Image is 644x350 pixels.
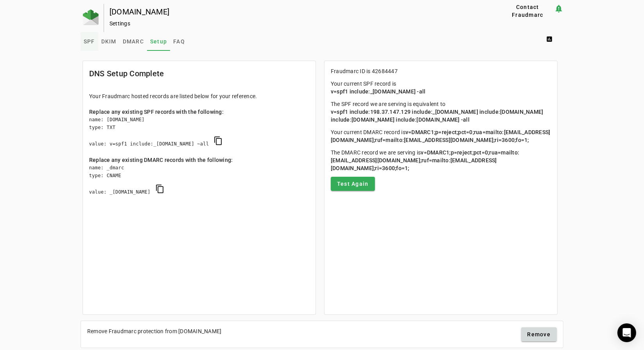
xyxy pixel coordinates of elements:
[89,164,309,204] div: name: _dmarc type: CNAME value: _[DOMAIN_NAME]
[83,9,99,25] img: Fraudmarc Logo
[331,109,545,123] span: v=spf1 include:198.37.147.129 include:_[DOMAIN_NAME] include:[DOMAIN_NAME] include:[DOMAIN_NAME] ...
[521,327,557,341] button: Remove
[89,108,309,116] div: Replace any existing SPF records with the following:
[331,128,551,144] p: Your current DMARC record is
[89,67,164,80] mat-card-title: DNS Setup Complete
[337,180,369,188] span: Test Again
[123,39,144,44] span: DMARC
[87,327,222,335] div: Remove Fraudmarc protection from [DOMAIN_NAME]
[89,92,309,100] div: Your Fraudmarc hosted records are listed below for your reference.
[617,323,636,342] div: Open Intercom Messenger
[89,156,309,164] div: Replace any existing DMARC records with the following:
[173,39,185,44] span: FAQ
[331,129,551,143] span: v=DMARC1;p=reject;pct=0;rua=mailto:[EMAIL_ADDRESS][DOMAIN_NAME];ruf=mailto:[EMAIL_ADDRESS][DOMAIN...
[147,32,170,51] a: Setup
[331,80,551,95] p: Your current SPF record is
[120,32,147,51] a: DMARC
[150,39,167,44] span: Setup
[89,116,309,156] div: name: [DOMAIN_NAME] type: TXT value: v=spf1 include:_[DOMAIN_NAME] ~all
[109,20,476,27] div: Settings
[98,32,120,51] a: DKIM
[331,149,519,171] span: v=DMARC1;p=reject;pct=0;rua=mailto:[EMAIL_ADDRESS][DOMAIN_NAME];ruf=mailto:[EMAIL_ADDRESS][DOMAIN...
[527,330,551,338] span: Remove
[101,39,117,44] span: DKIM
[504,3,551,19] span: Contact Fraudmarc
[331,177,375,191] button: Test Again
[151,179,169,198] button: copy DMARC
[331,67,551,75] p: Fraudmarc ID is 42684447
[331,100,551,124] p: The SPF record we are serving is equivalent to
[331,149,551,172] p: The DMARC record we are serving is
[109,8,476,16] div: [DOMAIN_NAME]
[209,131,228,150] button: copy SPF
[81,32,98,51] a: SPF
[501,4,554,18] button: Contact Fraudmarc
[554,4,563,13] mat-icon: notification_important
[331,88,426,95] span: v=spf1 include:_[DOMAIN_NAME] -all
[170,32,188,51] a: FAQ
[84,39,95,44] span: SPF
